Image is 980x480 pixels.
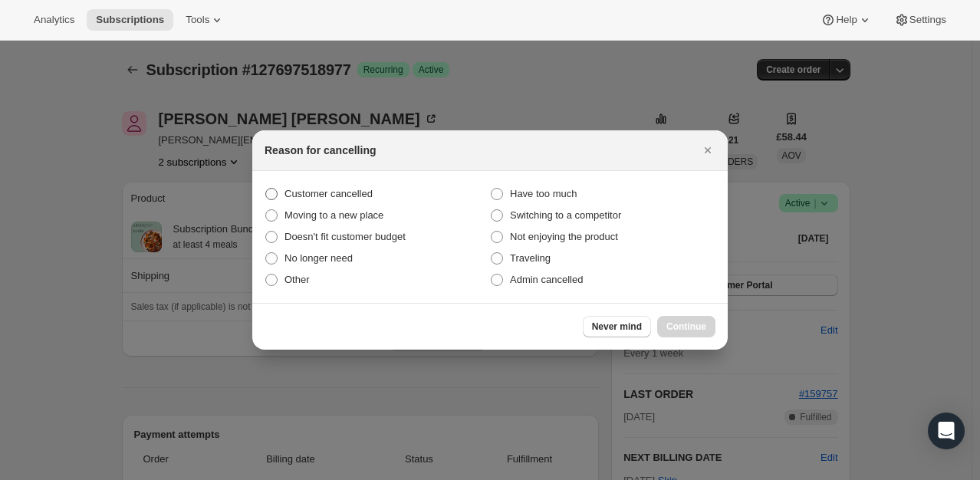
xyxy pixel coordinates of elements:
span: Other [284,274,310,285]
span: Subscriptions [96,14,164,26]
span: Traveling [510,252,551,264]
span: Admin cancelled [510,274,583,285]
button: Close [697,140,719,161]
div: Open Intercom Messenger [928,413,965,449]
button: Analytics [25,9,84,31]
span: Have too much [510,188,577,199]
span: Moving to a new place [284,209,383,221]
span: Customer cancelled [284,188,373,199]
span: Settings [909,14,946,26]
button: Never mind [583,316,651,337]
button: Settings [885,9,955,31]
button: Help [811,9,881,31]
span: Never mind [592,321,642,333]
h2: Reason for cancelling [265,143,376,158]
button: Tools [176,9,234,31]
span: Not enjoying the product [510,231,618,242]
span: No longer need [284,252,353,264]
span: Switching to a competitor [510,209,621,221]
span: Help [836,14,857,26]
span: Analytics [34,14,74,26]
span: Tools [186,14,209,26]
span: Doesn't fit customer budget [284,231,406,242]
button: Subscriptions [87,9,173,31]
